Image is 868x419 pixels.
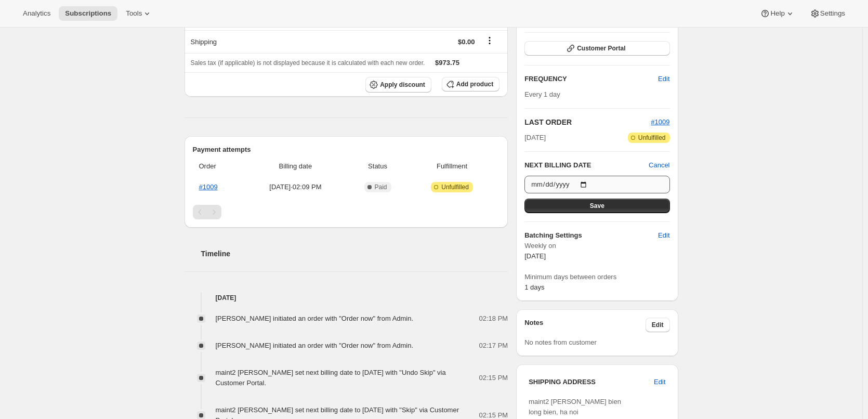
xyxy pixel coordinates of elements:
[658,74,669,84] span: Edit
[479,313,508,324] span: 02:18 PM
[524,318,646,332] h3: Notes
[191,59,425,67] span: Sales tax (if applicable) is not displayed because it is calculated with each new order.
[185,30,350,53] th: Shipping
[524,90,560,98] span: Every 1 day
[185,293,508,303] h4: [DATE]
[820,9,845,18] span: Settings
[216,315,414,322] span: [PERSON_NAME] initiated an order with "Order now" from Admin.
[246,161,345,172] span: Billing date
[524,230,658,241] h6: Batching Settings
[652,71,676,87] button: Edit
[65,9,111,18] span: Subscriptions
[216,369,446,387] span: maint2 [PERSON_NAME] set next billing date to [DATE] with "Undo Skip" via Customer Portal.
[120,6,159,21] button: Tools
[754,6,801,21] button: Help
[638,134,666,142] span: Unfulfilled
[654,377,665,387] span: Edit
[442,77,499,91] button: Add product
[524,199,669,213] button: Save
[577,44,625,53] span: Customer Portal
[649,160,669,171] button: Cancel
[351,161,404,172] span: Status
[646,318,670,332] button: Edit
[524,117,651,127] h2: LAST ORDER
[590,202,604,210] span: Save
[456,80,493,88] span: Add product
[193,155,243,178] th: Order
[652,321,664,329] span: Edit
[651,118,669,126] a: #1009
[804,6,851,21] button: Settings
[380,81,425,89] span: Apply discount
[201,248,508,259] h2: Timeline
[441,183,469,191] span: Unfulfilled
[524,41,669,56] button: Customer Portal
[524,338,597,346] span: No notes from customer
[658,230,669,241] span: Edit
[17,6,57,21] button: Analytics
[479,341,508,351] span: 02:17 PM
[59,6,117,21] button: Subscriptions
[524,241,669,251] span: Weekly on
[524,74,658,84] h2: FREQUENCY
[216,342,414,349] span: [PERSON_NAME] initiated an order with "Order now" from Admin.
[435,59,459,67] span: $973.75
[126,9,142,18] span: Tools
[193,145,500,155] h2: Payment attempts
[375,183,387,191] span: Paid
[411,161,493,172] span: Fulfillment
[23,9,50,18] span: Analytics
[458,38,475,46] span: $0.00
[652,227,676,244] button: Edit
[524,160,649,171] h2: NEXT BILLING DATE
[651,117,669,127] button: #1009
[648,374,672,390] button: Edit
[479,373,508,383] span: 02:15 PM
[529,377,654,387] h3: SHIPPING ADDRESS
[524,283,544,291] span: 1 days
[524,272,669,282] span: Minimum days between orders
[524,252,546,260] span: [DATE]
[199,183,218,191] a: #1009
[770,9,784,18] span: Help
[246,182,345,192] span: [DATE] · 02:09 PM
[365,77,431,93] button: Apply discount
[193,205,500,219] nav: Pagination
[524,133,546,143] span: [DATE]
[481,35,498,46] button: Shipping actions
